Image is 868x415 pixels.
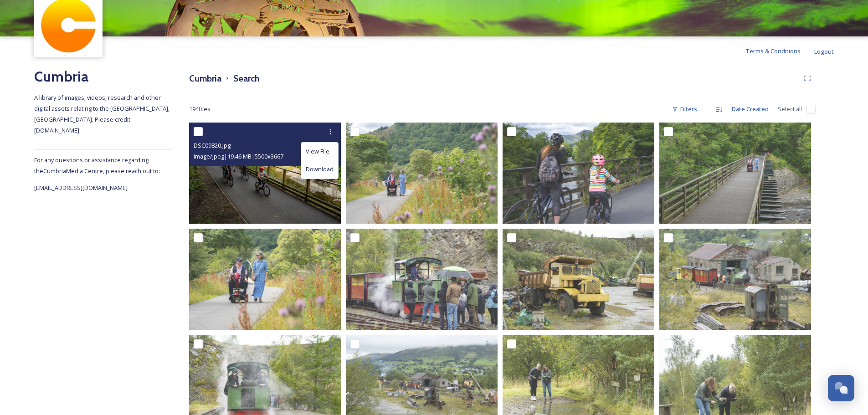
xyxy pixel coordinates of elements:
img: DSC09820.jpg [189,123,341,224]
span: Terms & Conditions [745,47,801,55]
h3: Cumbria [189,72,221,85]
span: A library of images, videos, research and other digital assets relating to the [GEOGRAPHIC_DATA],... [34,93,171,134]
img: DSC09635.jpg [503,123,654,224]
span: DSC09820.jpg [194,141,231,149]
a: Terms & Conditions [745,46,814,56]
h3: Search [233,72,259,85]
img: CUMBRIATOURISM_240828_PaulMitchell_ThelkeldQuarryAndMiningMuseum-85.jpg [346,229,498,330]
h2: Cumbria [34,66,171,87]
button: Open Chat [828,375,854,401]
img: CUMBRIATOURISM_240828_PaulMitchell_ThelkeldQuarryAndMiningMuseum-90.jpg [503,229,654,330]
span: View File [306,147,329,156]
span: image/jpeg | 19.46 MB | 5500 x 3667 [194,152,283,160]
span: For any questions or assistance regarding the Cumbria Media Centre, please reach out to: [34,156,160,175]
span: Select all [778,105,802,113]
span: Download [306,165,334,174]
span: [EMAIL_ADDRESS][DOMAIN_NAME] [34,184,128,192]
img: DSC00054.jpg [659,123,811,224]
img: DSC09943.jpg [346,123,498,224]
img: DSC09948.jpg [189,229,341,330]
div: Date Created [727,100,773,118]
span: 194 file s [189,105,211,113]
span: Logout [814,47,834,56]
div: Filters [668,100,702,118]
img: CUMBRIATOURISM_240828_PaulMitchell_ThelkeldQuarryAndMiningMuseum-94.jpg [659,229,811,330]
